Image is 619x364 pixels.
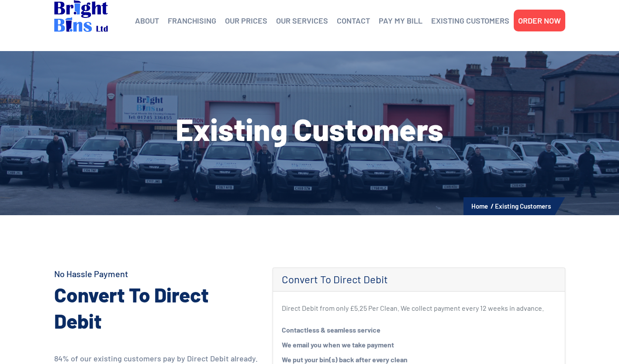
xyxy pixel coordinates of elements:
h4: Convert To Direct Debit [282,273,556,286]
a: ABOUT [135,14,159,27]
a: Home [471,202,488,210]
a: FRANCHISING [168,14,216,27]
a: ORDER NOW [518,14,561,27]
a: OUR SERVICES [276,14,328,27]
li: Contactless & seamless service [282,323,556,337]
li: Existing Customers [495,200,551,212]
small: Direct Debit from only £5.25 Per Clean. We collect payment every 12 weeks in advance. [282,304,544,312]
h2: Convert To Direct Debit [54,282,259,334]
a: OUR PRICES [225,14,267,27]
a: PAY MY BILL [379,14,422,27]
li: We email you when we take payment [282,337,556,352]
a: EXISTING CUSTOMERS [431,14,509,27]
h1: Existing Customers [54,113,565,144]
a: CONTACT [337,14,370,27]
h4: No Hassle Payment [54,268,259,280]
